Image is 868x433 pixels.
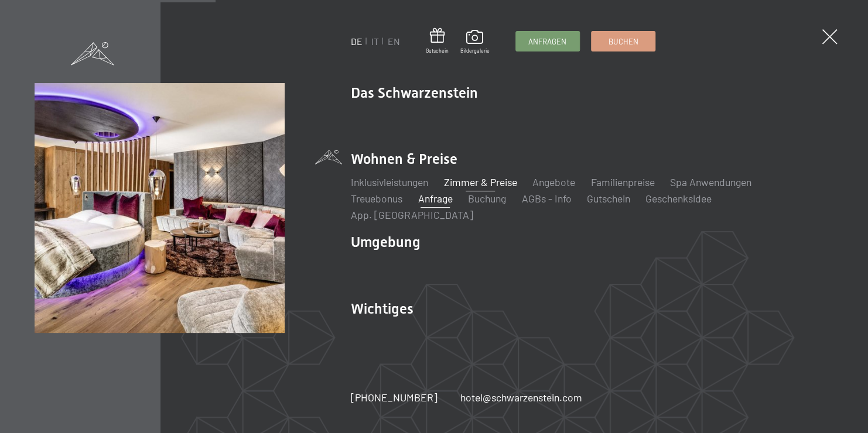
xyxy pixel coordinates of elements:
span: Anfragen [528,36,566,47]
a: App. [GEOGRAPHIC_DATA] [351,208,473,221]
a: AGBs - Info [521,192,571,205]
a: Gutschein [426,28,449,54]
a: Geschenksidee [645,192,712,205]
a: EN [388,36,400,47]
a: IT [371,36,379,47]
a: Bildergalerie [460,30,490,54]
a: Gutschein [587,192,630,205]
a: [PHONE_NUMBER] [351,390,438,405]
a: Treuebonus [351,192,402,205]
a: Anfrage [418,192,453,205]
a: Inklusivleistungen [351,176,428,188]
a: Spa Anwendungen [670,176,751,188]
span: Buchen [608,36,638,47]
span: Gutschein [426,47,449,54]
a: hotel@schwarzenstein.com [460,390,582,405]
a: Buchung [468,192,506,205]
a: Zimmer & Preise [444,176,517,188]
a: Familienpreise [590,176,654,188]
a: Angebote [532,176,575,188]
a: Buchen [592,32,655,51]
a: Anfragen [516,32,579,51]
span: [PHONE_NUMBER] [351,391,438,404]
span: Bildergalerie [460,47,490,54]
a: DE [351,36,363,47]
